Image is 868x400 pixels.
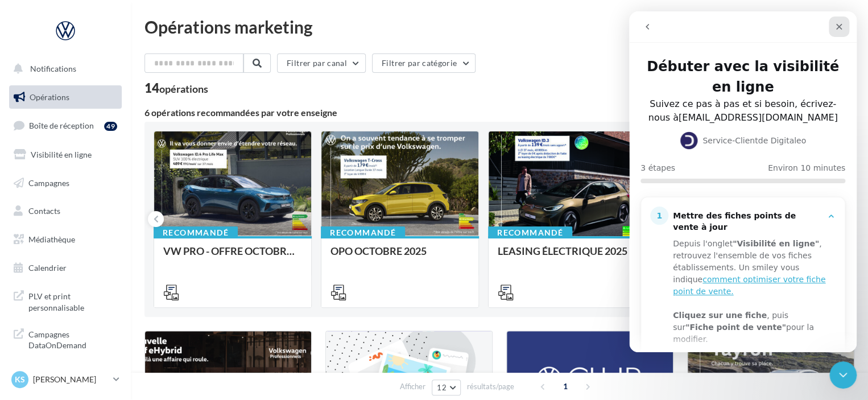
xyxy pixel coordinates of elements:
[437,383,447,392] span: 12
[7,284,124,317] a: PLV et print personnalisable
[144,18,854,35] div: Opérations marketing
[7,143,124,167] a: Visibilité en ligne
[372,53,476,73] button: Filtrer par catégorie
[7,85,124,109] a: Opérations
[31,150,92,159] span: Visibilité en ligne
[28,178,69,187] span: Campagnes
[330,245,469,268] div: OPO OCTOBRE 2025
[28,288,117,313] span: PLV et print personnalisable
[277,53,366,73] button: Filtrer par canal
[28,327,117,351] span: Campagnes DataOnDemand
[7,322,124,356] a: Campagnes DataOnDemand
[7,113,124,138] a: Boîte de réception49
[28,263,67,273] span: Calendrier
[144,82,208,94] div: 14
[33,374,109,385] p: [PERSON_NAME]
[104,122,117,131] div: 49
[28,234,75,244] span: Médiathèque
[7,57,119,81] button: Notifications
[7,171,124,195] a: Campagnes
[163,245,302,268] div: VW PRO - OFFRE OCTOBRE 25
[159,84,208,94] div: opérations
[7,199,124,223] a: Contacts
[400,381,425,392] span: Afficher
[154,226,238,239] div: Recommandé
[556,377,574,395] span: 1
[29,121,94,130] span: Boîte de réception
[9,369,122,390] a: KS [PERSON_NAME]
[321,226,405,239] div: Recommandé
[30,92,69,102] span: Opérations
[7,256,124,280] a: Calendrier
[829,361,857,389] iframe: Intercom live chat
[488,226,572,239] div: Recommandé
[467,381,514,392] span: résultats/page
[28,206,60,216] span: Contacts
[15,374,25,385] span: KS
[144,108,836,117] div: 6 opérations recommandées par votre enseigne
[432,380,461,395] button: 12
[30,64,76,73] span: Notifications
[629,11,857,352] iframe: Intercom live chat
[7,228,124,251] a: Médiathèque
[498,245,636,268] div: LEASING ÉLECTRIQUE 2025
